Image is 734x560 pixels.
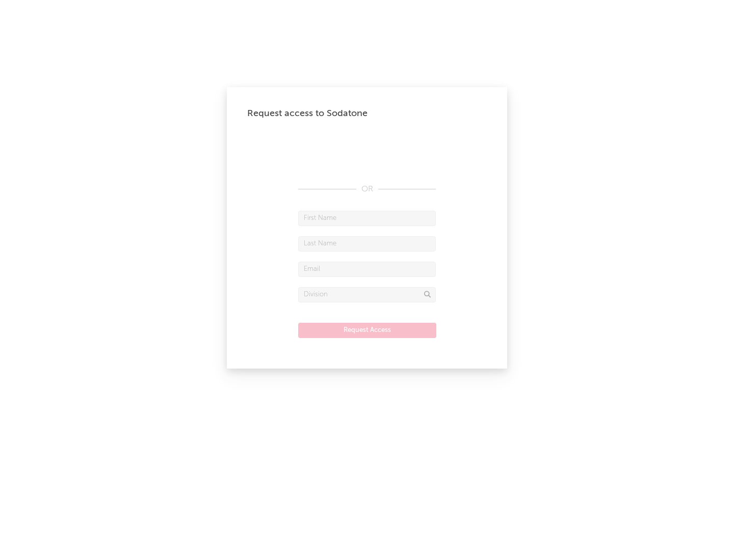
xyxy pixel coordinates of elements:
div: Request access to Sodatone [247,107,487,120]
input: First Name [298,211,436,226]
input: Division [298,287,436,302]
input: Email [298,262,436,277]
button: Request Access [298,323,436,338]
input: Last Name [298,236,436,251]
div: OR [298,183,436,195]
